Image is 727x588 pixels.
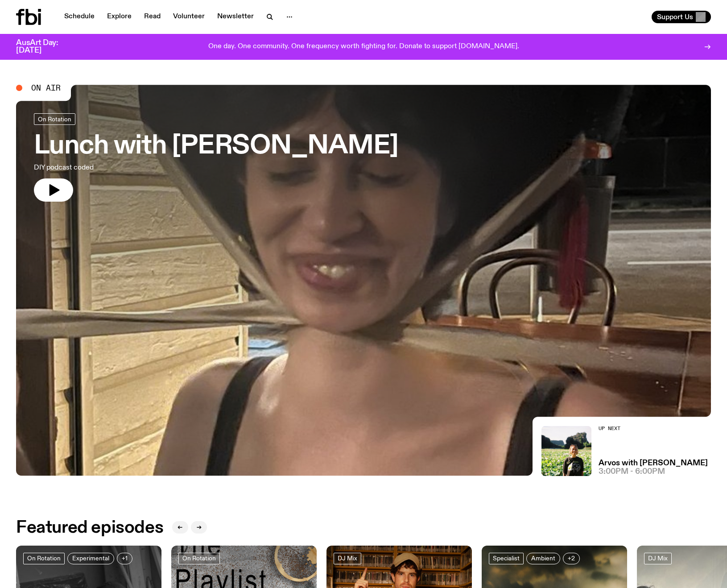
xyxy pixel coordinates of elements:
[16,520,163,536] h2: Featured episodes
[34,134,398,159] h3: Lunch with [PERSON_NAME]
[648,555,668,562] span: DJ Mix
[657,13,693,21] span: Support Us
[23,553,65,564] a: On Rotation
[168,11,210,23] a: Volunteer
[599,468,665,476] span: 3:00pm - 6:00pm
[526,553,560,564] a: Ambient
[568,555,575,562] span: +2
[541,426,591,476] img: Bri is smiling and wearing a black t-shirt. She is standing in front of a lush, green field. Ther...
[34,113,398,202] a: Lunch with [PERSON_NAME]DIY podcast coded
[72,555,109,562] span: Experimental
[27,555,61,562] span: On Rotation
[122,555,128,562] span: +1
[16,39,73,54] h3: AusArt Day: [DATE]
[334,553,361,564] a: DJ Mix
[212,11,259,23] a: Newsletter
[31,84,61,92] span: On Air
[38,116,71,122] span: On Rotation
[139,11,166,23] a: Read
[34,113,75,125] a: On Rotation
[178,553,220,564] a: On Rotation
[599,460,708,467] a: Arvos with [PERSON_NAME]
[34,162,262,173] p: DIY podcast coded
[59,11,100,23] a: Schedule
[338,555,357,562] span: DJ Mix
[652,11,711,23] button: Support Us
[102,11,137,23] a: Explore
[117,553,132,564] button: +1
[182,555,216,562] span: On Rotation
[67,553,114,564] a: Experimental
[644,553,672,564] a: DJ Mix
[489,553,524,564] a: Specialist
[493,555,520,562] span: Specialist
[563,553,580,564] button: +2
[531,555,555,562] span: Ambient
[599,426,708,431] h2: Up Next
[208,43,519,51] p: One day. One community. One frequency worth fighting for. Donate to support [DOMAIN_NAME].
